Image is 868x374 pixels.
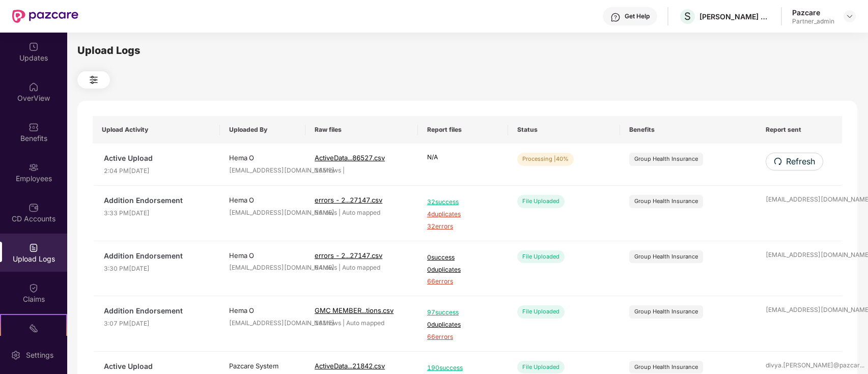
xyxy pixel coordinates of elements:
span: Refresh [786,155,815,168]
span: 161 rows [315,319,341,327]
span: Auto mapped [342,209,380,216]
img: svg+xml;base64,PHN2ZyBpZD0iRHJvcGRvd24tMzJ4MzIiIHhtbG5zPSJodHRwOi8vd3d3LnczLm9yZy8yMDAwL3N2ZyIgd2... [846,12,854,20]
img: svg+xml;base64,PHN2ZyBpZD0iU2V0dGluZy0yMHgyMCIgeG1sbnM9Imh0dHA6Ly93d3cudzMub3JnLzIwMDAvc3ZnIiB3aW... [11,350,21,360]
img: svg+xml;base64,PHN2ZyB4bWxucz0iaHR0cDovL3d3dy53My5vcmcvMjAwMC9zdmciIHdpZHRoPSIyMSIgaGVpZ2h0PSIyMC... [29,323,39,333]
img: svg+xml;base64,PHN2ZyBpZD0iVXBkYXRlZCIgeG1sbnM9Imh0dHA6Ly93d3cudzMub3JnLzIwMDAvc3ZnIiB3aWR0aD0iMj... [29,42,39,52]
div: Pazcare [792,8,834,17]
span: | [339,209,341,216]
div: File Uploaded [517,250,565,263]
div: [PERSON_NAME] BIZ FACILITY MANAGEMENT PVT. LTD. [699,12,771,21]
div: Stepathon [1,334,66,344]
span: 4 duplicates [427,210,499,219]
span: 0 duplicates [427,320,499,330]
span: 56 rows [315,209,337,216]
span: 0 duplicates [427,265,499,275]
th: Report files [418,116,508,143]
span: errors - 2...27147.csv [315,251,382,260]
span: 165 rows [315,166,341,174]
img: svg+xml;base64,PHN2ZyB4bWxucz0iaHR0cDovL3d3dy53My5vcmcvMjAwMC9zdmciIHdpZHRoPSIyNCIgaGVpZ2h0PSIyNC... [88,74,100,86]
div: Hema O [229,250,296,261]
div: [EMAIL_ADDRESS][DOMAIN_NAME] [229,263,296,273]
div: [EMAIL_ADDRESS][DOMAIN_NAME] [229,208,296,218]
span: 32 success [427,197,499,207]
th: Benefits [620,116,757,143]
span: Addition Endorsement [104,305,211,317]
span: GMC MEMBER...tions.csv [315,306,394,314]
div: Hema O [229,153,296,163]
div: File Uploaded [517,305,565,318]
th: Status [508,116,621,143]
div: Settings [23,350,57,360]
div: [EMAIL_ADDRESS][DOMAIN_NAME] [766,195,833,205]
div: [EMAIL_ADDRESS][DOMAIN_NAME] [229,166,296,176]
th: Report sent [757,116,842,143]
span: 66 errors [427,277,499,286]
span: 3:30 PM[DATE] [104,264,211,274]
span: S [684,10,691,22]
span: 3:33 PM[DATE] [104,209,211,218]
span: | [343,319,345,327]
div: File Uploaded [517,195,565,208]
span: ActiveData...21842.csv [315,362,385,370]
div: Get Help [625,12,650,20]
div: Group Health Insurance [634,155,698,163]
img: svg+xml;base64,PHN2ZyBpZD0iQ0RfQWNjb3VudHMiIGRhdGEtbmFtZT0iQ0QgQWNjb3VudHMiIHhtbG5zPSJodHRwOi8vd3... [29,203,39,213]
th: Uploaded By [220,116,305,143]
div: divya.[PERSON_NAME]@pazcar [766,361,833,370]
div: Processing [517,153,574,165]
span: 190 success [427,363,499,373]
div: [EMAIL_ADDRESS][DOMAIN_NAME] [766,250,833,260]
div: Group Health Insurance [634,252,698,261]
img: svg+xml;base64,PHN2ZyBpZD0iSGVscC0zMngzMiIgeG1sbnM9Imh0dHA6Ly93d3cudzMub3JnLzIwMDAvc3ZnIiB3aWR0aD... [610,12,621,22]
div: Hema O [229,195,296,205]
span: Auto mapped [342,264,380,271]
span: Auto mapped [346,319,384,327]
img: svg+xml;base64,PHN2ZyBpZD0iQmVuZWZpdHMiIHhtbG5zPSJodHRwOi8vd3d3LnczLm9yZy8yMDAwL3N2ZyIgd2lkdGg9Ij... [29,122,39,132]
p: N/A [427,153,499,162]
span: 2:04 PM[DATE] [104,166,211,176]
span: 32 errors [427,222,499,232]
div: Partner_admin [792,17,834,25]
img: svg+xml;base64,PHN2ZyBpZD0iQ2xhaW0iIHhtbG5zPSJodHRwOi8vd3d3LnczLm9yZy8yMDAwL3N2ZyIgd2lkdGg9IjIwIi... [29,283,39,293]
span: Addition Endorsement [104,250,211,262]
span: ... [860,361,864,369]
span: | [343,166,345,174]
div: Group Health Insurance [634,197,698,206]
img: svg+xml;base64,PHN2ZyBpZD0iSG9tZSIgeG1sbnM9Imh0dHA6Ly93d3cudzMub3JnLzIwMDAvc3ZnIiB3aWR0aD0iMjAiIG... [29,82,39,92]
span: 97 success [427,308,499,318]
div: Hema O [229,305,296,315]
div: [EMAIL_ADDRESS][DOMAIN_NAME] [766,305,833,315]
span: Active Upload [104,153,211,164]
div: [EMAIL_ADDRESS][DOMAIN_NAME] [229,319,296,328]
img: New Pazcare Logo [12,10,78,23]
span: Active Upload [104,361,211,372]
span: errors - 2...27147.csv [315,196,382,204]
th: Raw files [305,116,418,143]
span: 3:07 PM[DATE] [104,319,211,329]
span: ActiveData...86527.csv [315,154,385,162]
th: Upload Activity [93,116,220,143]
div: Upload Logs [77,43,857,59]
span: Addition Endorsement [104,195,211,206]
span: | 40% [554,155,569,162]
span: redo [774,157,782,166]
div: File Uploaded [517,361,565,373]
span: 0 success [427,253,499,263]
div: Group Health Insurance [634,307,698,316]
div: Pazcare System [229,361,296,371]
button: redoRefresh [766,153,823,170]
span: 66 errors [427,332,499,342]
div: Group Health Insurance [634,363,698,371]
span: | [339,264,341,271]
span: 64 rows [315,264,337,271]
img: svg+xml;base64,PHN2ZyBpZD0iRW1wbG95ZWVzIiB4bWxucz0iaHR0cDovL3d3dy53My5vcmcvMjAwMC9zdmciIHdpZHRoPS... [29,162,39,172]
img: svg+xml;base64,PHN2ZyBpZD0iVXBsb2FkX0xvZ3MiIGRhdGEtbmFtZT0iVXBsb2FkIExvZ3MiIHhtbG5zPSJodHRwOi8vd3... [29,243,39,253]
